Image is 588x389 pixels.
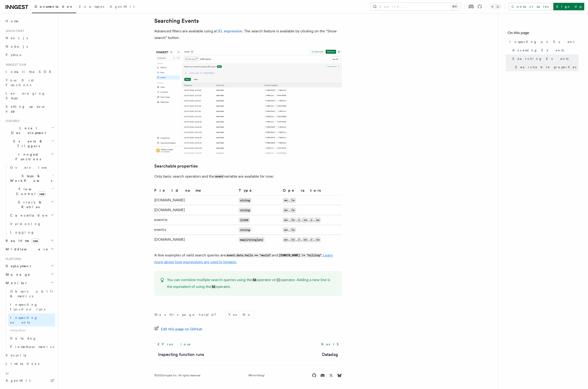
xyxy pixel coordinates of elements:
td: event.ts [154,215,237,225]
span: Python [6,53,23,57]
td: , , , , , [281,215,342,225]
p: Only basic search operators and the variable are available for now: [154,173,342,180]
span: Platform [4,257,21,261]
p: Advanced filters are available using a . The search feature is available by clicking on the "Show... [154,28,342,41]
span: Quick start [4,29,24,33]
code: != [290,227,296,233]
button: Monitor [4,279,55,287]
img: The events list features an advance search feature that filters results using a CEL query. [154,49,342,153]
span: Node.js [6,45,28,48]
code: >= [302,217,308,223]
div: © 2025 Inngest Inc. All rights reserved. [154,374,201,377]
a: Setting up your app [4,102,55,115]
a: Limitations [4,359,55,368]
span: Events & Triggers [4,139,51,148]
span: Leveraging Steps [6,92,45,100]
span: Observability & metrics [10,290,58,298]
span: Documentation [35,5,73,8]
span: Next.js [6,36,28,40]
span: Overview [10,166,58,169]
code: == [283,208,289,213]
span: Features [4,119,19,123]
code: < [309,217,314,223]
button: Toggle dark mode [490,4,501,9]
span: Steps & Workflows [8,174,52,183]
code: || [276,278,281,282]
td: , , , , , [281,235,342,244]
a: Inspecting function runs [158,351,204,358]
a: Datadog [322,351,338,358]
code: == [283,217,289,223]
a: Inspecting function runs [8,300,55,313]
a: Contact sales [509,3,551,10]
span: Examples [79,5,104,8]
button: Local Development [4,124,55,137]
span: Inspecting events [10,316,38,324]
td: , [281,205,342,215]
a: We're hiring! [248,374,264,377]
code: < [309,237,314,242]
span: Setting up your app [6,105,46,113]
td: event.v [154,225,237,235]
button: Steps & Workflows [8,172,55,185]
span: Versioning [10,222,41,226]
a: Searchable properties [154,163,198,169]
th: Type [237,187,281,195]
button: Deployment [4,262,55,270]
code: && [252,278,257,282]
span: Manage [4,272,30,277]
a: Node.js [4,42,55,51]
a: Versioning [8,220,55,228]
h4: On this page [508,30,579,38]
code: != [290,208,296,213]
a: Overview [8,163,55,172]
code: [DOMAIN_NAME] != "billing" [278,253,322,257]
code: event [214,175,224,179]
a: Accessing Events [510,46,579,54]
code: != [290,198,296,203]
td: [DOMAIN_NAME] [154,205,237,215]
span: Realtime [4,238,39,243]
span: Security [6,353,26,357]
span: AgentKit [6,379,30,382]
span: Local Development [4,126,51,135]
button: Search...⌘K [371,3,461,10]
a: Searching Events [154,18,199,24]
a: Next [318,340,342,348]
span: Inngest tour [4,63,26,67]
div: Inngest Functions [4,163,55,236]
span: Deployment [4,264,31,268]
code: != [290,217,296,223]
code: != [290,237,296,242]
a: Home [4,17,55,25]
a: Inspecting an Event [508,38,579,46]
code: == [283,198,289,203]
p: Was this page helpful? [154,312,220,317]
td: , [281,195,342,205]
span: Searching Events [512,56,569,61]
span: Middleware [4,247,48,252]
a: Install the SDK [4,68,55,76]
span: Home [6,19,19,23]
th: Operators [281,187,342,195]
div: Monitor [4,287,55,351]
a: Searchable properties [513,63,579,71]
a: Searching Events [510,54,579,63]
button: Cancellation [8,211,55,220]
a: Learn more about how expressions are used in Inngest. [154,253,333,264]
code: map[string]any [239,237,264,242]
th: Field name [154,187,237,195]
a: Python [4,51,55,59]
span: Integrations [8,327,55,334]
button: No [240,311,254,318]
span: new [31,238,39,244]
button: Inngest Functions [4,150,55,163]
a: Sign Up [553,3,584,10]
code: > [297,237,301,242]
code: string [239,208,251,213]
span: Monitor [4,281,28,285]
code: <= [315,237,321,242]
span: Cancellation [8,213,49,218]
span: Inspecting function runs [10,303,45,311]
button: Middleware [4,245,55,253]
